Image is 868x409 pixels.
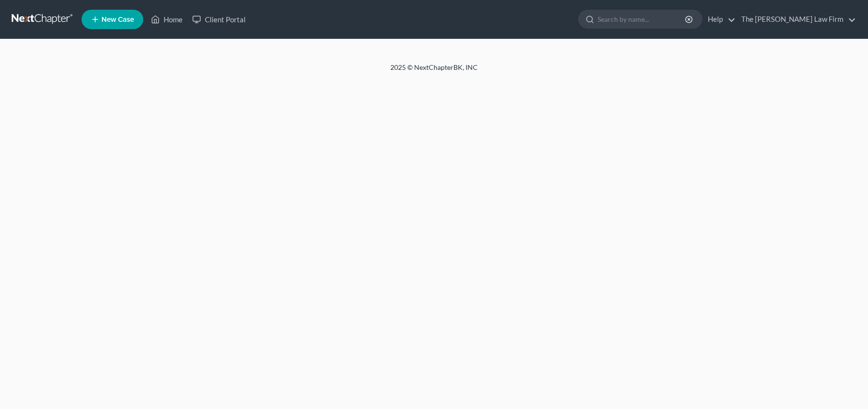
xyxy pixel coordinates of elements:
a: Home [146,11,187,28]
input: Search by name... [598,10,686,28]
a: Client Portal [187,11,250,28]
div: 2025 © NextChapterBK, INC [157,63,711,80]
a: Help [703,11,735,28]
a: The [PERSON_NAME] Law Firm [736,11,856,28]
span: New Case [101,16,134,23]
